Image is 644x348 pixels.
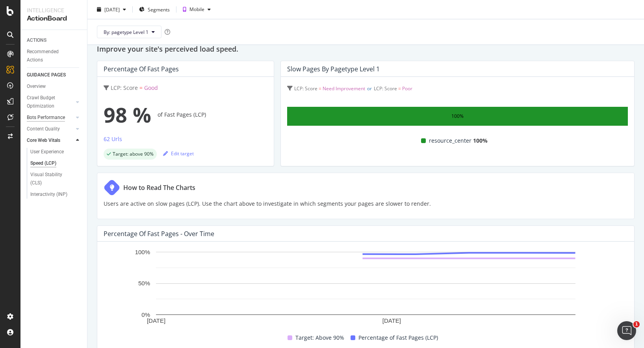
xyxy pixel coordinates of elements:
div: Speed (LCP) [30,159,56,167]
div: Intelligence [27,6,81,14]
div: Overview [27,82,46,91]
svg: A chart. [104,248,628,327]
span: Target: above 90% [113,152,154,156]
button: [DATE] [94,3,129,16]
text: [DATE] [382,318,401,324]
a: Visual Stability (CLS) [30,171,82,187]
text: 0% [141,311,150,318]
div: Interactivity (INP) [30,190,67,199]
div: Recommended Actions [27,48,74,64]
a: Core Web Vitals [27,136,74,145]
div: Bots Performance [27,114,65,122]
div: success label [104,149,157,160]
span: 100% [473,136,488,145]
span: By: pagetype Level 1 [104,28,148,35]
a: Interactivity (INP) [30,190,82,199]
button: 62 Urls [104,134,122,147]
div: Content Quality [27,125,60,133]
div: User Experience [30,148,64,156]
button: Segments [136,3,173,16]
div: 62 Urls [104,135,122,143]
span: = [398,85,401,92]
span: Percentage of Fast Pages (LCP) [358,333,438,342]
span: Segments [148,6,170,13]
div: Mobile [189,7,204,12]
span: = [319,85,321,92]
div: How to Read The Charts [123,183,195,192]
text: [DATE] [147,318,165,324]
div: Edit target [163,150,194,157]
span: LCP: Score [374,85,397,92]
text: 50% [138,280,150,287]
div: Visual Stability (CLS) [30,171,74,187]
div: of Fast Pages (LCP) [104,99,267,130]
a: Overview [27,82,82,91]
button: By: pagetype Level 1 [97,26,161,38]
a: Content Quality [27,125,74,133]
span: resource_center [429,136,471,145]
button: Mobile [180,3,214,16]
span: = [139,84,143,91]
div: GUIDANCE PAGES [27,71,66,79]
a: Speed (LCP) [30,159,82,167]
span: 1 [633,321,640,328]
h2: Improve your site's perceived load speed. [97,43,635,54]
a: GUIDANCE PAGES [27,71,82,79]
div: 100% [451,112,464,121]
text: 100% [135,249,150,255]
a: Crawl Budget Optimization [27,94,74,110]
span: 98 % [104,99,151,130]
a: User Experience [30,148,82,156]
div: Percentage of Fast Pages - Over Time [104,230,214,238]
iframe: Intercom live chat [617,321,636,340]
span: Poor [402,85,412,92]
span: Need Improvement [323,85,365,92]
span: LCP: Score [294,85,317,92]
a: Recommended Actions [27,48,82,64]
a: ACTIONS [27,36,82,45]
div: Slow Pages by pagetype Level 1 [287,65,380,73]
span: Good [144,84,158,91]
span: or [367,85,372,92]
div: Crawl Budget Optimization [27,94,68,110]
button: Edit target [163,147,194,160]
div: [DATE] [104,6,120,13]
span: Target: Above 90% [295,333,344,342]
span: LCP: Score [111,84,138,91]
p: Users are active on slow pages (LCP). Use the chart above to investigate in which segments your p... [104,199,431,208]
a: Bots Performance [27,114,74,122]
div: Core Web Vitals [27,136,60,145]
div: ActionBoard [27,14,81,23]
div: Percentage of Fast Pages [104,65,179,73]
div: ACTIONS [27,36,46,45]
